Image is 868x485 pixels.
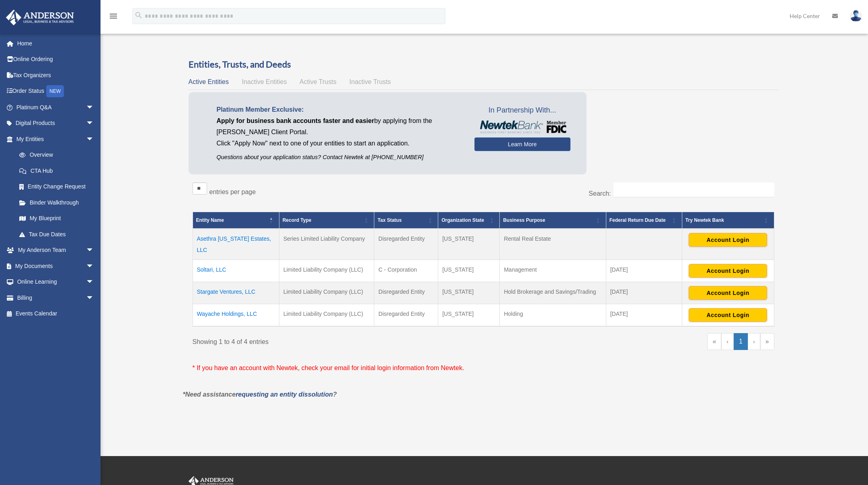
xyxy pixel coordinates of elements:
div: Try Newtek Bank [685,215,762,225]
a: requesting an entity dissolution [236,391,333,398]
span: Business Purpose [503,217,545,223]
td: [US_STATE] [438,304,500,327]
a: My Anderson Teamarrow_drop_down [6,242,106,258]
a: 1 [734,333,748,350]
p: Questions about your application status? Contact Newtek at [PHONE_NUMBER] [217,152,462,162]
a: Events Calendar [6,306,106,322]
button: Account Login [689,308,767,322]
a: Previous [721,333,734,350]
em: *Need assistance ? [183,391,337,398]
span: Active Trusts [300,78,337,85]
a: Account Login [689,311,767,318]
td: Rental Real Estate [500,229,606,260]
td: [US_STATE] [438,282,500,304]
td: Hold Brokerage and Savings/Trading [500,282,606,304]
th: Try Newtek Bank : Activate to sort [682,212,774,229]
span: Inactive Entities [242,78,287,85]
th: Tax Status: Activate to sort [374,212,438,229]
span: Tax Status [378,217,402,223]
a: Learn More [474,137,570,151]
th: Record Type: Activate to sort [279,212,374,229]
a: Home [6,35,106,51]
td: [US_STATE] [438,260,500,282]
th: Organization State: Activate to sort [438,212,500,229]
span: arrow_drop_down [86,242,102,259]
span: In Partnership With... [474,104,570,117]
th: Business Purpose: Activate to sort [500,212,606,229]
td: Limited Liability Company (LLC) [279,282,374,304]
td: Asethra [US_STATE] Estates, LLC [193,229,279,260]
td: [DATE] [606,304,682,327]
td: Series Limited Liability Company [279,229,374,260]
td: Disregarded Entity [374,304,438,327]
label: entries per page [209,188,256,195]
span: arrow_drop_down [86,274,102,291]
div: Showing 1 to 4 of 4 entries [193,333,478,348]
a: Account Login [689,267,767,274]
a: First [707,333,721,350]
td: Disregarded Entity [374,229,438,260]
a: Order StatusNEW [6,83,106,100]
td: Soltari, LLC [193,260,279,282]
td: [US_STATE] [438,229,500,260]
img: NewtekBankLogoSM.png [478,121,566,133]
td: Disregarded Entity [374,282,438,304]
label: Search: [589,190,611,197]
a: My Entitiesarrow_drop_down [6,131,102,147]
td: Limited Liability Company (LLC) [279,304,374,327]
a: Digital Productsarrow_drop_down [6,115,106,131]
span: arrow_drop_down [86,258,102,274]
td: Limited Liability Company (LLC) [279,260,374,282]
p: by applying from the [PERSON_NAME] Client Portal. [217,115,462,138]
button: Account Login [689,286,767,300]
span: arrow_drop_down [86,290,102,306]
button: Account Login [689,264,767,278]
i: menu [109,11,118,21]
a: Billingarrow_drop_down [6,290,106,306]
span: arrow_drop_down [86,131,102,147]
span: Record Type [283,217,312,223]
td: Holding [500,304,606,327]
img: User Pic [850,10,862,22]
a: menu [109,14,118,21]
span: arrow_drop_down [86,115,102,132]
span: Apply for business bank accounts faster and easier [217,117,374,124]
td: [DATE] [606,260,682,282]
p: * If you have an account with Newtek, check your email for initial login information from Newtek. [193,362,774,374]
a: Next [748,333,760,350]
a: Account Login [689,236,767,243]
a: My Blueprint [11,211,102,227]
td: Wayache Holdings, LLC [193,304,279,327]
div: NEW [46,85,64,97]
a: Account Login [689,289,767,296]
a: Binder Walkthrough [11,194,102,211]
a: Platinum Q&Aarrow_drop_down [6,99,106,115]
h3: Entities, Trusts, and Deeds [189,58,778,71]
td: Management [500,260,606,282]
a: Overview [11,147,98,163]
span: Inactive Trusts [349,78,391,85]
span: arrow_drop_down [86,99,102,116]
i: search [134,11,143,20]
a: CTA Hub [11,163,102,179]
a: Last [760,333,774,350]
th: Entity Name: Activate to invert sorting [193,212,279,229]
span: Organization State [441,217,484,223]
td: C - Corporation [374,260,438,282]
span: Active Entities [189,78,229,85]
a: Tax Due Dates [11,226,102,242]
td: [DATE] [606,282,682,304]
a: Online Learningarrow_drop_down [6,274,106,290]
span: Federal Return Due Date [609,217,666,223]
img: Anderson Advisors Platinum Portal [4,10,76,25]
a: Online Ordering [6,51,106,68]
p: Click "Apply Now" next to one of your entities to start an application. [217,138,462,149]
p: Platinum Member Exclusive: [217,104,462,115]
td: Stargate Ventures, LLC [193,282,279,304]
th: Federal Return Due Date: Activate to sort [606,212,682,229]
a: Entity Change Request [11,179,102,195]
a: Tax Organizers [6,67,106,83]
span: Entity Name [196,217,224,223]
button: Account Login [689,233,767,247]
